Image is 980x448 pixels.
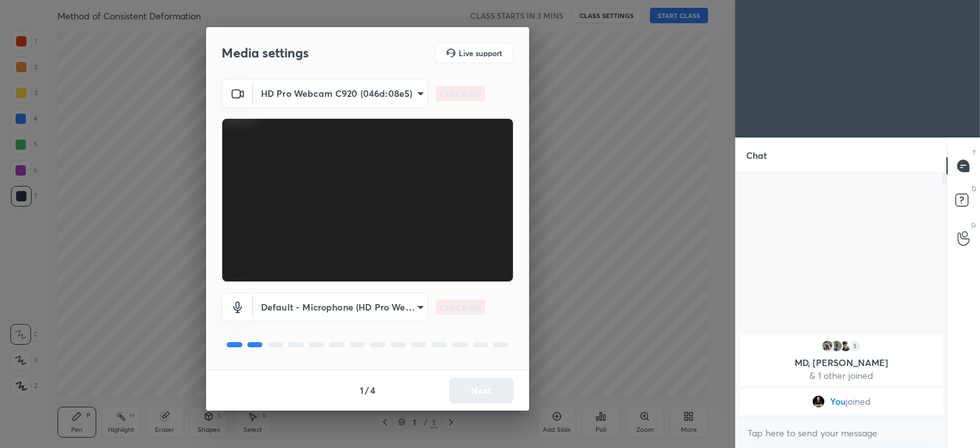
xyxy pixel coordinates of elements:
p: Chat [736,138,777,172]
img: e0a1667aeaa54abfbb31413e08b8dc91.44574429_3 [839,340,852,352]
p: CHECKING [440,88,481,99]
div: 1 [848,340,861,352]
h4: 4 [370,383,375,397]
span: You [829,396,845,407]
img: 8ba2db41279241c68bfad93131dcbbfe.jpg [811,395,824,408]
p: D [972,184,976,194]
p: T [972,148,976,158]
p: MD, [PERSON_NAME] [747,358,935,368]
img: 77938866b74a4fc7a29ae924b070989f.jpg [830,340,843,352]
div: HD Pro Webcam C920 (046d:08e5) [253,292,428,321]
img: 8069e0b2f4934f95bdd3b6a0e6aa0a35.jpg [821,340,834,352]
h4: 1 [360,383,364,397]
div: grid [736,332,946,417]
p: CHECKING [440,301,481,313]
p: & 1 other joined [747,371,935,381]
h5: Live support [459,49,502,57]
div: HD Pro Webcam C920 (046d:08e5) [253,79,428,108]
h4: / [365,383,369,397]
span: joined [845,396,870,407]
p: G [971,220,976,230]
h2: Media settings [222,45,309,61]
